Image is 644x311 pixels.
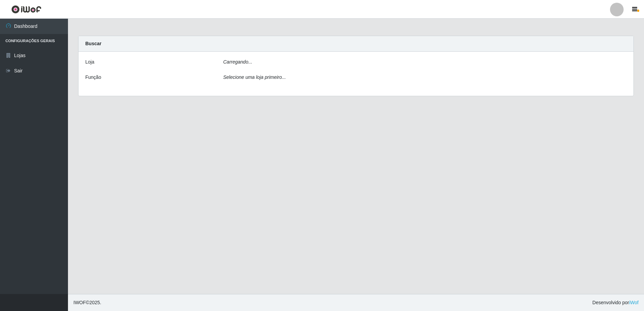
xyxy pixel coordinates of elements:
[73,299,101,306] span: © 2025 .
[223,74,286,80] i: Selecione uma loja primeiro...
[592,299,639,306] span: Desenvolvido por
[629,300,639,305] a: iWof
[73,300,86,305] span: IWOF
[11,5,41,14] img: CoreUI Logo
[85,41,101,46] strong: Buscar
[85,74,101,81] label: Função
[85,58,94,66] label: Loja
[223,59,253,65] i: Carregando...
